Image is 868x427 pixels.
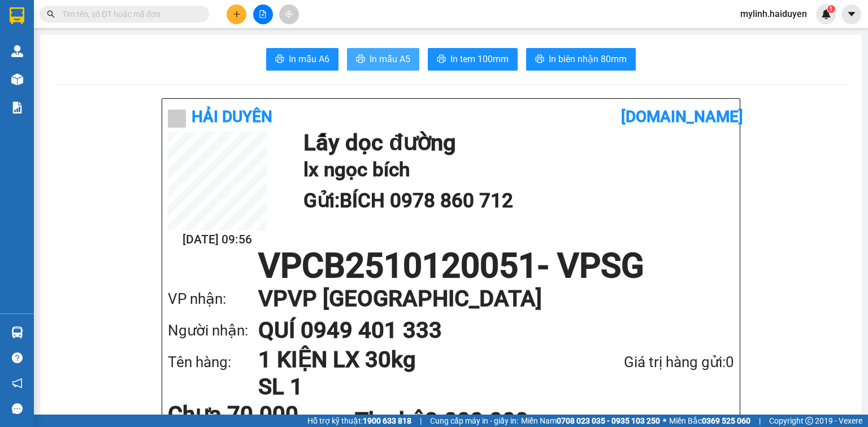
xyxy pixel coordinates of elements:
button: printerIn tem 100mm [428,48,518,71]
img: icon-new-feature [821,9,831,19]
span: In mẫu A6 [289,52,329,66]
span: question-circle [12,352,23,363]
span: printer [535,54,544,65]
span: environment [5,62,13,70]
img: solution-icon [11,102,23,114]
div: Giá trị hàng gửi: 0 [564,351,734,374]
span: In biên nhận 80mm [549,52,627,66]
span: In mẫu A5 [370,52,410,66]
span: In tem 100mm [450,52,509,66]
span: copyright [805,417,813,425]
img: warehouse-icon [11,45,23,57]
div: Người nhận: [168,319,258,342]
span: Hỗ trợ kỹ thuật: [307,415,411,427]
b: [DOMAIN_NAME] [621,107,743,126]
h1: Gửi: BÍCH 0978 860 712 [303,185,728,216]
span: printer [356,54,365,65]
span: Cung cấp máy in - giấy in: [430,415,518,427]
img: warehouse-icon [11,326,23,338]
button: caret-down [841,5,861,24]
h1: Lấy dọc đường [303,132,728,154]
span: mylinh.haiduyen [731,7,816,21]
img: logo-vxr [10,7,24,24]
input: Tìm tên, số ĐT hoặc mã đơn [62,8,196,20]
h1: SL 1 [258,373,564,400]
h1: VPCB2510120051 - VPSG [168,249,734,283]
span: | [420,415,422,427]
strong: 1900 633 818 [363,416,411,425]
div: VP nhận: [168,287,258,311]
h2: lx ngọc bích [303,154,728,185]
button: printerIn mẫu A5 [347,48,419,71]
span: 1 [829,5,833,13]
span: Miền Bắc [669,415,750,427]
b: 436 [PERSON_NAME], Khu 2 [5,62,67,95]
h1: 1 KIỆN LX 30kg [258,346,564,373]
span: caret-down [847,9,857,19]
h1: VP VP [GEOGRAPHIC_DATA] [258,283,711,315]
strong: 0369 525 060 [702,416,750,425]
span: Miền Nam [521,415,660,427]
span: printer [437,54,446,65]
img: warehouse-icon [11,73,23,85]
span: search [47,10,55,18]
span: plus [233,10,241,18]
span: notification [12,378,23,389]
h2: [DATE] 09:56 [168,230,267,249]
span: message [12,403,23,414]
span: ⚪️ [663,419,666,423]
button: aim [279,5,299,24]
span: file-add [259,10,267,18]
sup: 1 [827,5,835,13]
button: file-add [253,5,273,24]
div: Tên hàng: [168,351,258,374]
button: printerIn mẫu A6 [266,48,338,71]
div: Chưa 70.000 [168,403,355,426]
h1: QUÍ 0949 401 333 [258,315,711,346]
span: | [759,415,761,427]
button: printerIn biên nhận 80mm [526,48,636,71]
span: aim [285,10,293,18]
li: VP VP Cái Bè [5,47,78,60]
b: Hải Duyên [192,107,272,126]
button: plus [227,5,246,24]
span: printer [275,54,284,65]
li: VP VP [GEOGRAPHIC_DATA] [78,47,151,85]
strong: 0708 023 035 - 0935 103 250 [557,416,660,425]
div: Hải Duyên [70,14,140,36]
